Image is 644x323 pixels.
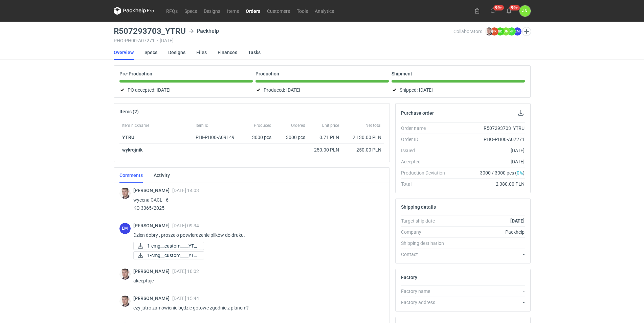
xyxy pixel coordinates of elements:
[401,251,450,258] div: Contact
[119,223,131,234] div: Ewelina Macek
[401,217,450,224] div: Target ship date
[147,242,198,250] span: 1-cmg__custom____YTR...
[114,7,154,15] svg: Packhelp Pro
[172,223,199,228] span: [DATE] 09:34
[401,299,450,306] div: Factory address
[286,86,300,94] span: [DATE]
[401,110,434,116] h2: Purchase order
[293,7,311,15] a: Tools
[196,134,241,141] div: PHI-PH00-A09149
[119,296,131,307] img: Maciej Sikora
[122,135,134,140] strong: YTRU
[163,7,181,15] a: RFQs
[133,242,201,250] div: 1-cmg__custom____YTRU__d0__oR507293703__v2.pdf-cmg__custom____YTRU__d0__oR507293703__v2_CG.p2.pdf
[419,86,433,94] span: [DATE]
[188,27,219,35] div: Packhelp
[133,223,172,228] span: [PERSON_NAME]
[450,181,525,187] div: 2 380.00 PLN
[392,71,412,76] p: Shipment
[291,123,305,128] span: Ordered
[401,240,450,247] div: Shipping destination
[345,146,381,153] div: 250.00 PLN
[133,251,204,259] a: 1-cmg__custom____YTR...
[256,71,279,76] p: Production
[401,169,450,176] div: Production Deviation
[450,158,525,165] div: [DATE]
[133,242,204,250] a: 1-cmg__custom____YTR...
[510,218,525,224] strong: [DATE]
[196,45,207,60] a: Files
[450,251,525,258] div: -
[156,38,158,43] span: •
[345,134,381,141] div: 2 130.00 PLN
[401,181,450,187] div: Total
[133,304,379,312] p: czy jutro zamówienie będzie gotowe zgodnie z planem?
[133,296,172,301] span: [PERSON_NAME]
[119,269,131,280] img: Maciej Sikora
[450,288,525,295] div: -
[133,231,379,239] p: Dzien dobry , prosze o potwierdzenie plików do druku.
[401,147,450,154] div: Issued
[365,123,381,128] span: Net total
[517,109,525,117] button: Download PO
[114,45,134,60] a: Overview
[218,45,237,60] a: Finances
[172,188,199,193] span: [DATE] 14:03
[274,131,308,144] div: 3000 pcs
[513,27,521,36] figcaption: EM
[480,169,525,176] span: 3000 / 3000 pcs ( )
[122,147,142,153] strong: wykrojnik
[224,7,242,15] a: Items
[119,223,131,234] figcaption: EM
[133,188,172,193] span: [PERSON_NAME]
[401,275,417,280] h2: Factory
[119,86,253,94] div: PO accepted:
[450,125,525,132] div: R507293703_YTRU
[196,123,208,128] span: Item ID
[401,125,450,132] div: Order name
[508,27,516,36] figcaption: NF
[392,86,525,94] div: Shipped:
[517,170,523,176] span: 0%
[157,86,171,94] span: [DATE]
[133,277,379,285] p: akceptuje
[504,5,514,16] button: 99+
[450,299,525,306] div: -
[168,45,185,60] a: Designs
[496,27,504,36] figcaption: BD
[256,86,389,94] div: Produced:
[490,27,498,36] figcaption: PK
[200,7,224,15] a: Designs
[119,188,131,199] img: Maciej Sikora
[522,27,531,36] button: Edit collaborators
[264,7,293,15] a: Customers
[114,27,186,35] h3: R507293703_YTRU
[133,269,172,274] span: [PERSON_NAME]
[519,5,531,17] div: Julia Nuszkiewicz
[311,7,337,15] a: Analytics
[453,29,482,34] span: Collaborators
[133,196,379,212] p: wycena CACL - 6 KO 3365/2025
[322,123,339,128] span: Unit price
[502,27,510,36] figcaption: JN
[119,71,152,76] p: Pre-Production
[401,136,450,143] div: Order ID
[450,229,525,235] div: Packhelp
[450,147,525,154] div: [DATE]
[401,158,450,165] div: Accepted
[119,109,139,114] h2: Items (2)
[519,5,531,17] figcaption: JN
[114,38,453,43] div: PHO-PH00-A07271 [DATE]
[450,136,525,143] div: PHO-PH00-A07271
[145,45,157,60] a: Specs
[154,168,170,183] a: Activity
[248,45,261,60] a: Tasks
[133,251,201,259] div: 1-cmg__custom____YTRU__d0__oR507293703__v2.pdf-cmg__custom____YTRU__d0__oR507293703__v2_CG.p1.pdf
[401,204,436,210] h2: Shipping details
[122,123,149,128] span: Item nickname
[485,27,493,36] img: Maciej Sikora
[254,123,271,128] span: Produced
